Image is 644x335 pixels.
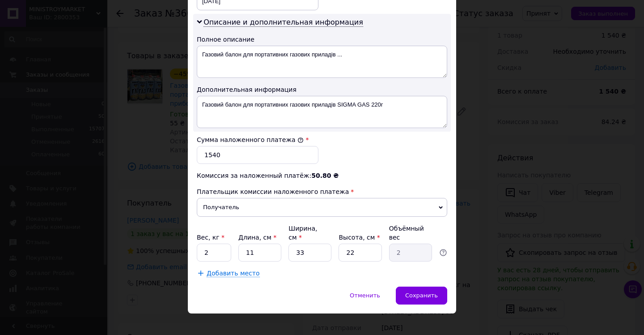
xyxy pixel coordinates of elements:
span: Добавить место [207,270,260,277]
span: Плательщик комиссии наложенного платежа [197,188,349,195]
textarea: Газовий балон для портативних газових приладів SIGMA GAS 220г [197,96,447,128]
div: Дополнительная информация [197,85,447,94]
div: Объёмный вес [389,224,432,242]
label: Ширина, см [288,225,317,241]
textarea: Газовий балон для портативних газових приладів ... [197,46,447,78]
span: Отменить [350,292,380,299]
label: Вес, кг [197,234,225,241]
span: Сохранить [405,292,438,299]
span: Получатель [197,198,447,217]
div: Комиссия за наложенный платёж: [197,171,447,180]
span: 50.80 ₴ [311,172,339,179]
span: Описание и дополнительная информация [203,18,363,27]
div: Полное описание [197,35,447,44]
label: Длина, см [238,234,276,241]
label: Сумма наложенного платежа [197,136,304,143]
label: Высота, см [339,234,380,241]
